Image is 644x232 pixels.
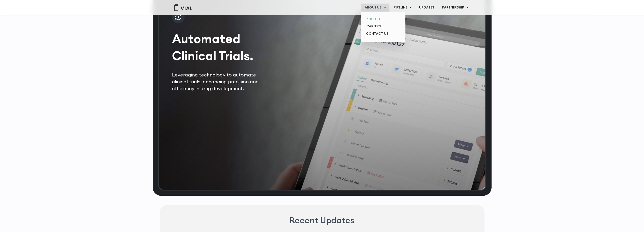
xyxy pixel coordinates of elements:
[290,215,354,226] h2: Recent Updates
[174,4,192,11] img: Vial Logo
[390,4,415,12] a: PIPELINEMenu Toggle
[172,30,270,64] h2: Automated Clinical Trials.
[415,4,438,12] a: UPDATES
[362,23,404,30] a: CAREERS
[362,30,404,38] a: CONTACT US
[172,71,270,92] p: Leveraging technology to automate clinical trials, enhancing precision and efficiency in drug dev...
[362,16,404,23] a: ABOUT US
[361,4,389,12] a: ABOUT USMenu Toggle
[438,4,472,12] a: PARTNERSHIPMenu Toggle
